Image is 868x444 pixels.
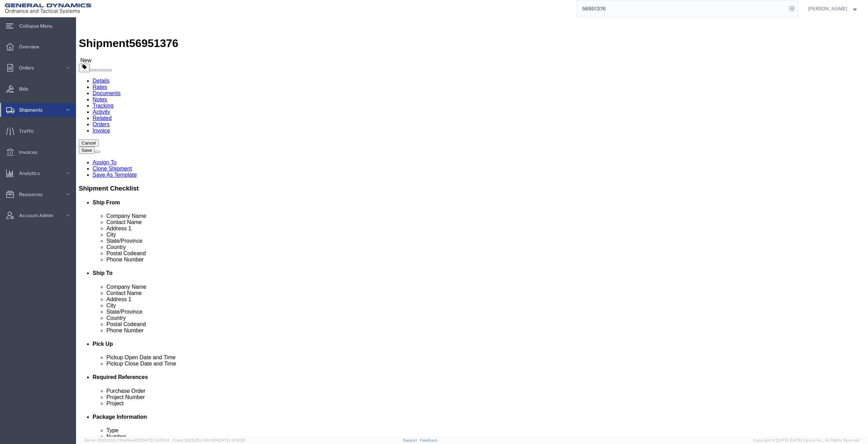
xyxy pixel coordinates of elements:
span: Orders [19,61,39,75]
input: Search for shipment number, reference number [577,0,787,17]
span: [DATE] 10:16:38 [218,438,245,442]
span: Invoices [19,145,42,159]
a: Orders [0,61,76,75]
img: logo [5,3,91,14]
a: Resources [0,187,76,201]
span: [DATE] 09:51:04 [141,438,169,442]
span: Russell Borum [808,5,847,12]
span: Overview [19,40,44,54]
a: Traffic [0,124,76,138]
span: Bids [19,82,33,96]
span: Client: 2025.20.0-8b113f4 [172,438,245,442]
a: Feedback [420,438,437,442]
iframe: FS Legacy Container [76,17,868,437]
a: Overview [0,40,76,54]
button: [PERSON_NAME] [808,4,859,13]
span: Account Admin [19,209,58,222]
a: Support [403,438,420,442]
a: Bids [0,82,76,96]
span: Copyright © [DATE]-[DATE] Agistix Inc., All Rights Reserved [753,437,860,443]
span: Collapse Menu [19,19,57,33]
a: Account Admin [0,209,76,222]
span: Analytics [19,166,45,180]
span: Traffic [19,124,39,138]
a: Shipments [0,103,76,117]
span: Resources [19,187,47,201]
a: Analytics [0,166,76,180]
a: Invoices [0,145,76,159]
span: Shipments [19,103,47,117]
span: Server: 2025.20.0-710e05ee653 [84,438,169,442]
